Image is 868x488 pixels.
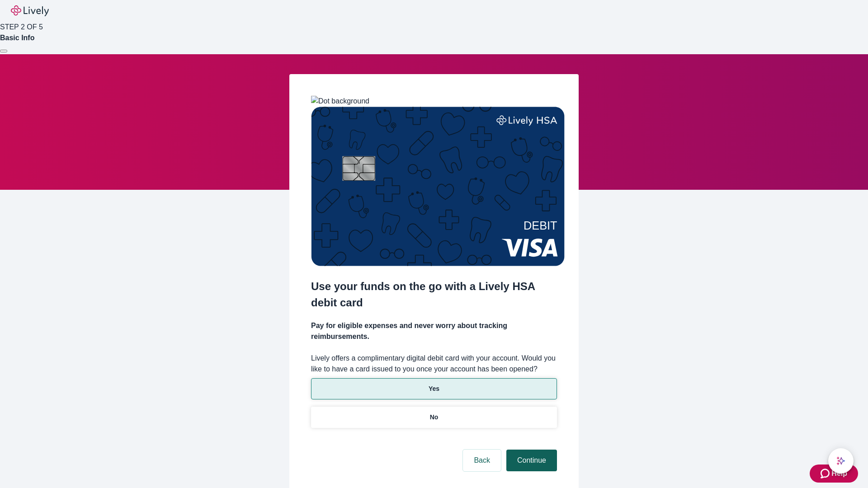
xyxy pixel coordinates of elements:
img: Lively [11,5,49,16]
button: Continue [506,450,557,471]
p: Yes [429,384,439,394]
span: Help [831,468,847,479]
h4: Pay for eligible expenses and never worry about tracking reimbursements. [311,320,557,342]
svg: Zendesk support icon [821,468,831,479]
h2: Use your funds on the go with a Lively HSA debit card [311,278,557,311]
svg: Lively AI Assistant [836,456,845,465]
button: chat [828,448,854,474]
p: No [430,413,439,422]
img: Dot background [311,96,369,107]
button: Back [463,450,501,471]
button: Zendesk support iconHelp [810,465,858,483]
img: Debit card [311,107,565,266]
label: Lively offers a complimentary digital debit card with your account. Would you like to have a card... [311,353,557,375]
button: Yes [311,378,557,399]
button: No [311,407,557,428]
